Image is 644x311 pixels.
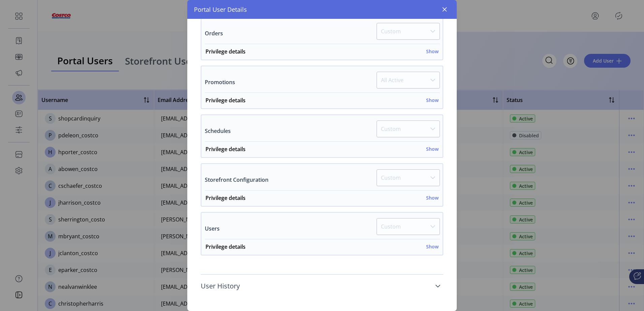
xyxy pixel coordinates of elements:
[205,29,223,37] label: Orders
[194,5,247,14] span: Portal User Details
[205,78,235,86] label: Promotions
[426,145,439,152] h6: Show
[205,96,246,104] h6: Privilege details
[426,97,439,104] h6: Show
[201,243,443,255] a: Privilege detailsShow
[205,127,231,135] label: Schedules
[201,145,443,157] a: Privilege detailsShow
[426,243,439,250] h6: Show
[205,243,246,251] h6: Privilege details
[201,96,443,108] a: Privilege detailsShow
[205,47,246,56] h6: Privilege details
[205,145,246,153] h6: Privilege details
[426,48,439,55] h6: Show
[201,279,443,293] a: User History
[205,194,246,202] h6: Privilege details
[201,194,443,206] a: Privilege detailsShow
[205,224,220,233] label: Users
[205,176,268,184] label: Storefront Configuration
[426,194,439,201] h6: Show
[201,283,240,289] span: User History
[201,47,443,60] a: Privilege detailsShow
